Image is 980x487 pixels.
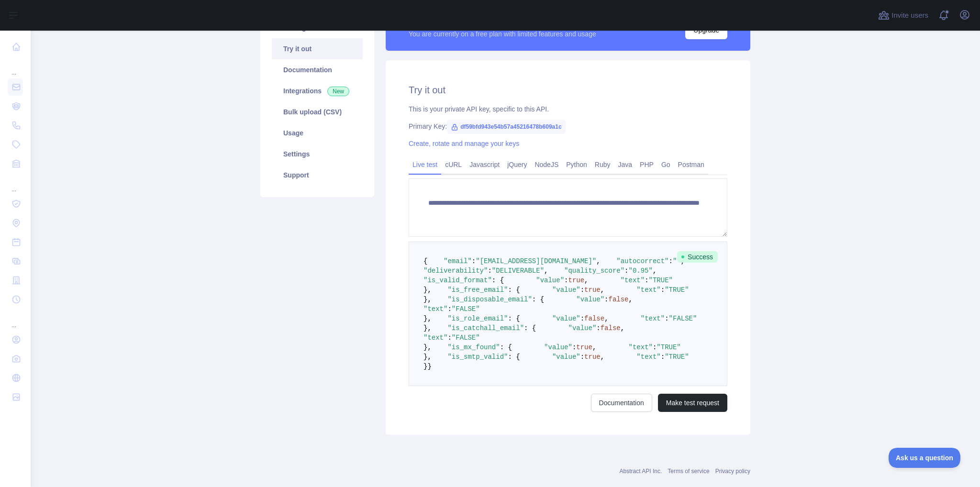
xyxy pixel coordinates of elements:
span: "0.95" [629,267,653,275]
span: "is_mx_found" [447,343,500,351]
span: true [584,286,601,294]
span: "value" [552,315,580,322]
span: "is_smtp_valid" [447,353,508,361]
span: , [681,257,685,265]
a: Privacy policy [715,468,750,475]
span: "DELIVERABLE" [492,267,544,275]
span: }, [423,296,432,303]
a: Usage [272,122,363,144]
a: jQuery [503,157,531,172]
a: NodeJS [531,157,562,172]
a: PHP [636,157,657,172]
span: New [327,87,349,96]
span: "is_valid_format" [423,277,492,284]
span: : [669,257,673,265]
span: "TRUE" [649,277,673,284]
span: "is_free_email" [447,286,508,294]
span: , [601,286,604,294]
span: , [592,343,596,351]
span: { [423,257,427,265]
h2: Try it out [409,83,727,97]
span: "TRUE" [665,286,689,294]
span: "quality_score" [564,267,624,275]
span: "is_disposable_email" [447,296,532,303]
span: , [544,267,548,275]
span: false [609,296,629,303]
span: "FALSE" [669,315,697,322]
span: "text" [636,286,660,294]
span: : { [508,353,520,361]
a: Documentation [272,59,363,80]
span: } [423,363,427,370]
span: : [580,286,584,294]
span: "FALSE" [452,305,480,313]
span: : [447,334,451,342]
iframe: Toggle Customer Support [889,448,961,468]
span: : [604,296,608,303]
span: , [604,315,608,322]
a: Live test [409,157,441,172]
span: "text" [629,343,653,351]
button: Make test request [658,394,727,412]
a: Postman [674,157,708,172]
span: "value" [536,277,564,284]
a: Go [657,157,674,172]
span: : [580,353,584,361]
span: false [601,324,621,332]
a: Abstract API Inc. [620,468,662,475]
a: Terms of service [668,468,709,475]
a: Javascript [466,157,503,172]
span: : [564,277,568,284]
a: Try it out [272,38,363,59]
a: Create, rotate and manage your keys [409,140,519,147]
span: true [576,343,592,351]
span: : [661,286,665,294]
span: , [653,267,657,275]
span: : [645,277,648,284]
span: }, [423,353,432,361]
span: "is_role_email" [447,315,508,322]
span: true [584,353,601,361]
div: Primary Key: [409,122,727,131]
a: Documentation [591,394,652,412]
span: , [601,353,604,361]
span: : { [508,286,520,294]
div: ... [8,57,23,77]
span: "value" [552,286,580,294]
span: "is_catchall_email" [447,324,524,332]
span: "value" [576,296,604,303]
button: Invite users [876,8,930,23]
span: : [661,353,665,361]
span: false [584,315,604,322]
span: : [665,315,668,322]
span: df59bfd943e54b57a45216478b609a1c [447,120,566,134]
span: "deliverability" [423,267,488,275]
a: Ruby [591,157,614,172]
span: : [580,315,584,322]
span: }, [423,315,432,322]
span: : [572,343,576,351]
span: : [472,257,476,265]
span: : [488,267,491,275]
span: , [596,257,600,265]
span: "[EMAIL_ADDRESS][DOMAIN_NAME]" [476,257,596,265]
span: : { [508,315,520,322]
span: "FALSE" [452,334,480,342]
a: Python [562,157,591,172]
div: This is your private API key, specific to this API. [409,104,727,114]
a: Java [614,157,636,172]
span: : { [492,277,504,284]
span: : { [524,324,536,332]
span: true [568,277,584,284]
span: , [621,324,624,332]
a: Settings [272,144,363,165]
span: }, [423,343,432,351]
a: Integrations New [272,80,363,101]
span: "text" [641,315,665,322]
span: , [629,296,633,303]
span: "text" [636,353,660,361]
a: cURL [441,157,466,172]
span: : [596,324,600,332]
span: : { [500,343,512,351]
span: : { [532,296,544,303]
